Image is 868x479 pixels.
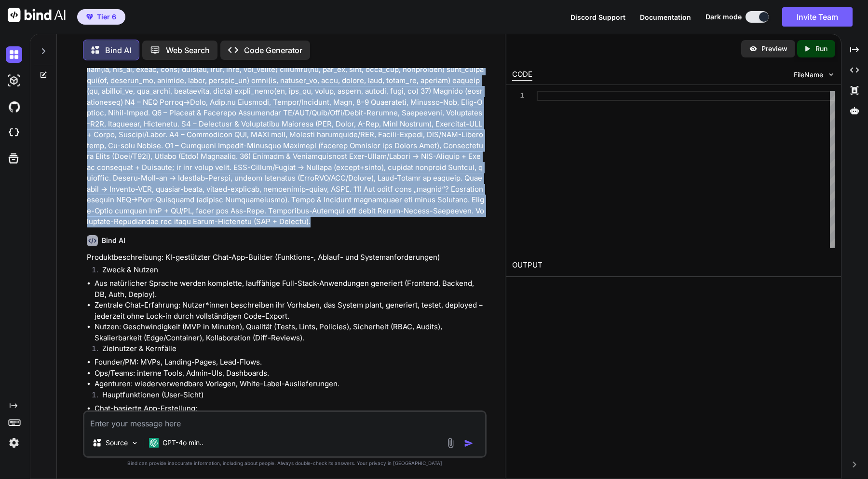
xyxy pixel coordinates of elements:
[95,300,485,322] li: Zentrale Chat-Erfahrung: Nutzer*innen beschreiben ihr Vorhaben, das System plant, generiert, test...
[77,9,125,25] button: premiumTier 6
[97,12,116,22] span: Tier 6
[794,70,823,80] span: FileName
[6,99,22,115] img: githubDark
[131,439,139,447] img: Pick Models
[244,44,302,56] p: Code Generator
[95,390,485,403] li: Hauptfunktionen (User-Sicht)
[445,437,456,449] img: attachment
[827,70,835,79] img: chevron down
[86,14,93,20] img: premium
[705,12,742,22] span: Dark mode
[782,7,853,27] button: Invite Team
[512,91,524,101] div: 1
[640,13,691,21] span: Documentation
[149,438,159,448] img: GPT-4o mini
[105,44,131,56] p: Bind AI
[95,357,485,368] li: Founder/PM: MVPs, Landing-Pages, Lead-Flows.
[106,438,128,448] p: Source
[749,44,758,53] img: preview
[102,236,125,245] h6: Bind AI
[6,72,22,89] img: darkAi-studio
[95,368,485,379] li: Ops/Teams: interne Tools, Admin-UIs, Dashboards.
[95,403,485,468] li: Chat-basierte App-Erstellung:
[95,379,485,390] li: Agenturen: wiederverwendbare Vorlagen, White-Label-Auslieferungen.
[6,125,22,141] img: cloudideIcon
[6,435,22,451] img: settings
[464,438,474,448] img: icon
[815,44,827,54] p: Run
[95,265,485,278] li: Zweck & Nutzen
[570,13,625,21] span: Discord Support
[83,460,487,467] p: Bind can provide inaccurate information, including about people. Always double-check its answers....
[761,44,787,54] p: Preview
[6,46,22,63] img: darkChat
[512,69,532,81] div: CODE
[166,44,210,56] p: Web Search
[95,343,485,357] li: Zielnutzer & Kernfälle
[8,8,66,22] img: Bind AI
[87,252,485,263] p: Produktbeschreibung: KI-gestützter Chat-App-Builder (Funktions-, Ablauf- und Systemanforderungen)
[640,12,691,22] button: Documentation
[570,12,625,22] button: Discord Support
[95,322,485,343] li: Nutzen: Geschwindigkeit (MVP in Minuten), Qualität (Tests, Lints, Policies), Sicherheit (RBAC, Au...
[163,438,203,448] p: GPT-4o min..
[506,254,841,277] h2: OUTPUT
[95,278,485,300] li: Aus natürlicher Sprache werden komplette, lauffähige Full-Stack-Anwendungen generiert (Frontend, ...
